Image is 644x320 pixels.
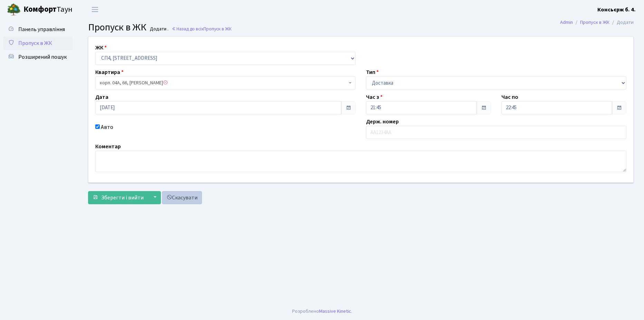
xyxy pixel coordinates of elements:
a: Massive Kinetic [319,308,351,315]
span: корп. 04А, 66, Сагумбаєв Олексій Андрійович <span class='la la-minus-circle text-danger'></span> [95,76,356,90]
span: Панель управління [18,26,65,33]
a: Панель управління [3,22,73,36]
label: Авто [101,123,113,131]
a: Пропуск в ЖК [580,19,609,26]
span: корп. 04А, 66, Сагумбаєв Олексій Андрійович <span class='la la-minus-circle text-danger'></span> [100,79,347,86]
input: АА1234АА [366,126,626,139]
label: Квартира [95,68,124,76]
label: Дата [95,93,108,101]
label: Коментар [95,142,121,151]
a: Консьєрж б. 4. [597,6,636,14]
label: Час по [501,93,518,101]
a: Скасувати [162,191,202,204]
nav: breadcrumb [550,15,644,30]
b: Консьєрж б. 4. [597,6,636,13]
a: Admin [560,19,573,26]
label: Час з [366,93,383,101]
div: Розроблено . [292,308,352,315]
span: Таун [23,4,73,16]
li: Додати [609,19,634,26]
button: Зберегти і вийти [88,191,148,204]
b: Комфорт [23,4,57,15]
span: Пропуск в ЖК [203,26,232,32]
a: Пропуск в ЖК [3,36,73,50]
label: Держ. номер [366,117,399,126]
span: Пропуск в ЖК [88,20,146,34]
small: Додати . [148,26,169,32]
span: Зберегти і вийти [101,194,144,201]
a: Розширений пошук [3,50,73,64]
label: ЖК [95,44,107,52]
span: Пропуск в ЖК [18,39,52,47]
img: logo.png [7,3,21,17]
button: Переключити навігацію [86,4,104,15]
a: Назад до всіхПропуск в ЖК [172,26,232,32]
span: Розширений пошук [18,53,67,61]
label: Тип [366,68,379,76]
